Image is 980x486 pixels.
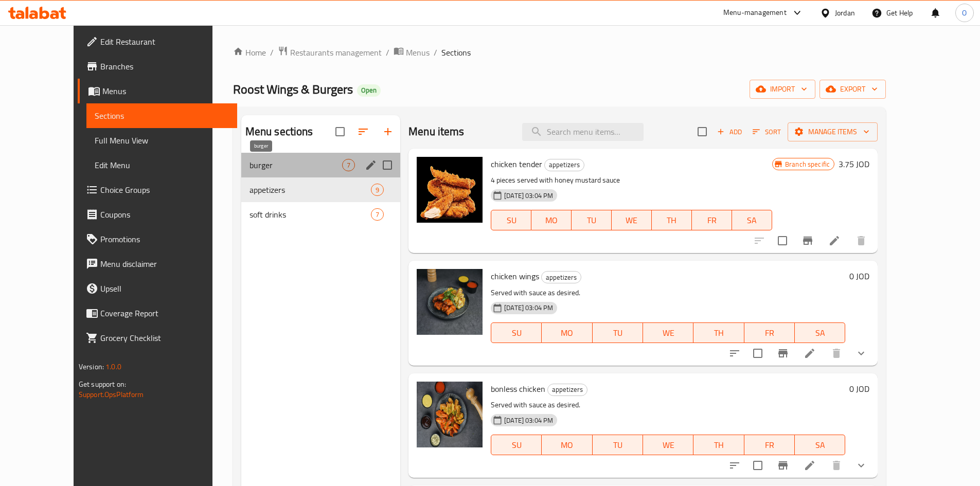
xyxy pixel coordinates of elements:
[363,157,379,173] button: edit
[771,341,795,366] button: Branch-specific-item
[804,459,816,472] a: Edit menu item
[233,78,353,101] span: Roost Wings & Burgers
[855,347,867,359] svg: Show Choices
[500,191,557,201] span: [DATE] 03:04 PM
[78,326,237,350] a: Grocery Checklist
[824,453,849,478] button: delete
[78,202,237,227] a: Coupons
[819,80,886,99] button: export
[100,208,229,221] span: Coupons
[233,46,266,59] a: Home
[376,119,400,144] button: Add section
[250,159,342,171] span: burger
[771,453,795,478] button: Branch-specific-item
[342,159,355,171] div: items
[78,79,237,103] a: Menus
[576,213,608,228] span: TU
[656,213,688,228] span: TH
[491,210,531,230] button: SU
[612,210,652,230] button: WE
[713,124,746,140] span: Add item
[78,301,237,326] a: Coverage Report
[78,251,237,276] a: Menu disclaimer
[795,228,820,253] button: Branch-specific-item
[241,177,400,202] div: appetizers9
[698,438,740,453] span: TH
[647,326,689,340] span: WE
[406,46,430,59] span: Menus
[386,46,389,59] li: /
[749,326,791,340] span: FR
[691,121,713,142] span: Select section
[491,156,542,172] span: chicken tender
[593,435,643,455] button: TU
[86,153,237,177] a: Edit Menu
[542,272,581,283] span: appetizers
[692,210,732,230] button: FR
[795,322,845,343] button: SA
[747,343,769,364] span: Select to update
[546,326,588,340] span: MO
[652,210,692,230] button: TH
[753,126,781,138] span: Sort
[86,128,237,153] a: Full Menu View
[278,46,382,59] a: Restaurants management
[78,227,237,251] a: Promotions
[100,307,229,319] span: Coverage Report
[531,210,572,230] button: MO
[245,124,313,139] h2: Menu sections
[250,208,371,221] span: soft drinks
[441,46,471,59] span: Sections
[698,326,740,340] span: TH
[233,46,886,59] nav: breadcrumb
[100,282,229,295] span: Upsell
[849,453,874,478] button: show more
[105,360,121,373] span: 1.0.0
[722,453,747,478] button: sort-choices
[693,322,744,343] button: TH
[788,122,878,141] button: Manage items
[500,303,557,313] span: [DATE] 03:04 PM
[241,202,400,227] div: soft drinks7
[744,322,795,343] button: FR
[744,435,795,455] button: FR
[750,124,783,140] button: Sort
[100,184,229,196] span: Choice Groups
[839,157,869,171] h6: 3.75 JOD
[542,435,592,455] button: MO
[758,83,807,96] span: import
[491,435,542,455] button: SU
[828,83,878,96] span: export
[722,341,747,366] button: sort-choices
[796,125,869,138] span: Manage items
[357,84,381,97] div: Open
[643,322,693,343] button: WE
[804,347,816,359] a: Edit menu item
[799,326,841,340] span: SA
[79,377,126,391] span: Get support on:
[351,119,376,144] span: Sort sections
[799,438,841,453] span: SA
[593,322,643,343] button: TU
[78,29,237,54] a: Edit Restaurant
[545,159,584,171] span: appetizers
[329,121,351,142] span: Select all sections
[522,123,644,141] input: search
[100,258,229,270] span: Menu disclaimer
[343,160,354,170] span: 7
[100,60,229,73] span: Branches
[290,46,382,59] span: Restaurants management
[736,213,768,228] span: SA
[491,174,772,187] p: 4 pieces served with honey mustard sauce
[750,80,815,99] button: import
[270,46,274,59] li: /
[747,455,769,476] span: Select to update
[491,399,845,411] p: Served with sauce as desired.
[250,184,371,196] div: appetizers
[241,153,400,177] div: burger7edit
[542,322,592,343] button: MO
[716,126,743,138] span: Add
[547,384,587,396] div: appetizers
[417,269,483,335] img: chicken wings
[491,286,845,299] p: Served with sauce as desired.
